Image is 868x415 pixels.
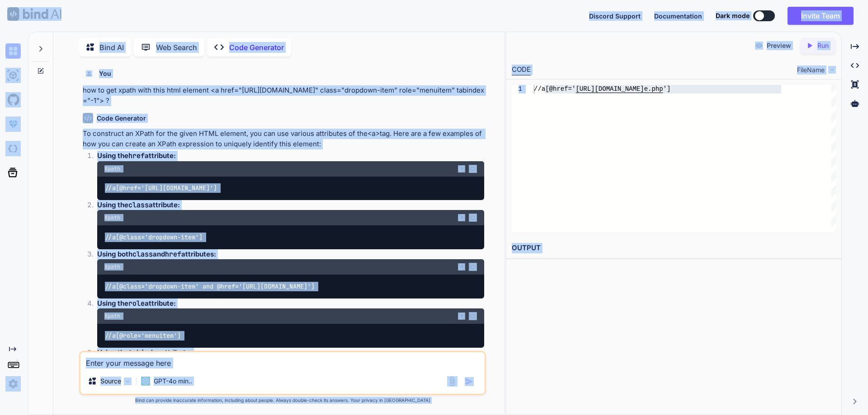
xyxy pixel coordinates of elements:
strong: Using the attribute: [97,151,176,160]
p: Web Search [156,42,197,53]
code: role [128,299,145,308]
code: //a[@class='dropdown-item' and @href='[URL][DOMAIN_NAME]'] [104,282,316,291]
img: githubLight [5,92,21,107]
span: //a[@href=' [534,85,576,93]
span: e.php [644,85,663,93]
img: GPT-4o mini [141,377,150,386]
span: Documentation [654,12,702,20]
span: '] [663,85,670,93]
button: Discord Support [589,11,641,21]
img: attachment [447,376,458,387]
img: Pick Models [124,378,132,385]
span: Discord Support [589,12,641,20]
img: Open in Browser [469,312,477,320]
h6: Code Generator [97,114,146,123]
code: href [165,250,181,259]
span: Xpath [104,165,120,173]
img: Open in Browser [469,263,477,271]
h6: You [99,69,111,78]
strong: Using the attribute: [97,299,176,308]
p: Run [817,41,829,50]
div: 1 [512,85,522,93]
span: Xpath [104,214,120,221]
span: Xpath [104,263,120,270]
code: class [128,201,149,210]
span: [URL][DOMAIN_NAME] [576,85,644,93]
button: Documentation [654,11,702,21]
img: settings [5,376,21,392]
img: copy [458,214,465,221]
code: tabindex [128,348,161,357]
img: icon [465,377,474,386]
img: chevron down [828,66,836,74]
button: Invite Team [788,7,854,25]
code: //a[@role='menuitem'] [104,331,182,340]
strong: Using both and attributes: [97,250,216,258]
img: Bind AI [7,7,61,21]
p: To construct an XPath for the given HTML element, you can use various attributes of the tag. Here... [83,129,484,149]
code: <a> [368,129,380,138]
div: CODE [512,65,531,75]
img: darkCloudIdeIcon [5,141,21,156]
code: href [128,151,145,160]
img: ai-studio [5,68,21,83]
span: Dark mode [716,11,750,20]
img: preview [755,42,763,50]
p: Source [100,377,121,386]
p: GPT-4o min.. [154,377,192,386]
strong: Using the attribute: [97,348,192,357]
img: Open in Browser [469,165,477,173]
img: chat [5,43,21,59]
p: Bind AI [99,42,124,53]
p: how to get xpath with this html element <a href="[URL][DOMAIN_NAME]" class="dropdown-item" role="... [83,85,484,106]
p: Code Generator [229,42,284,53]
img: premium [5,117,21,132]
code: class [132,250,153,259]
img: copy [458,312,465,320]
h2: OUTPUT [506,238,841,259]
code: //a[@href='[URL][DOMAIN_NAME]'] [104,183,218,193]
p: Preview [767,41,791,50]
span: FileName [797,65,825,75]
code: //a[@class='dropdown-item'] [104,233,203,242]
img: copy [458,263,465,270]
p: Bind can provide inaccurate information, including about people. Always double-check its answers.... [79,397,486,404]
img: copy [458,165,465,173]
strong: Using the attribute: [97,201,180,209]
img: Open in Browser [469,214,477,222]
span: Xpath [104,312,120,320]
